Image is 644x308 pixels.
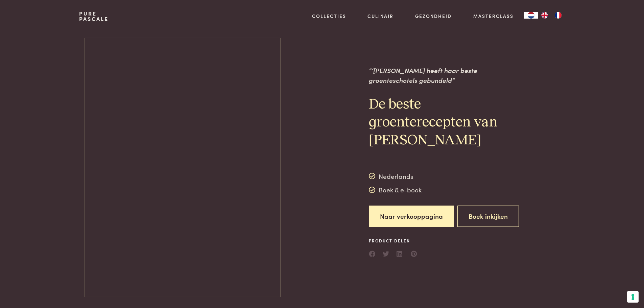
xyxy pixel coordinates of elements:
a: Gezondheid [415,13,452,20]
a: PurePascale [79,11,109,22]
aside: Language selected: Nederlands [524,12,565,19]
a: Collecties [312,13,346,20]
a: EN [538,12,551,19]
a: Masterclass [473,13,514,20]
button: Uw voorkeuren voor toestemming voor trackingtechnologieën [627,291,639,303]
span: Product delen [369,238,418,244]
a: NL [524,12,538,19]
div: Language [524,12,538,19]
h2: De beste groenterecepten van [PERSON_NAME] [369,96,524,149]
a: Culinair [367,13,393,20]
a: Naar verkooppagina [369,206,454,227]
button: Boek inkijken [457,206,519,227]
a: FR [551,12,565,19]
div: Boek & e-book [369,185,422,195]
div: Nederlands [369,171,422,181]
p: “‘[PERSON_NAME] heeft haar beste groenteschotels gebundeld” [369,66,524,85]
ul: Language list [538,12,565,19]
